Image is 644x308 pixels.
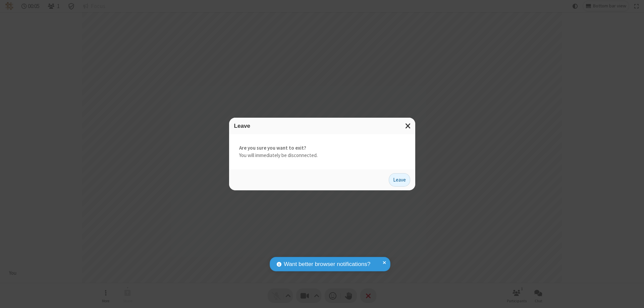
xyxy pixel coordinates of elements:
span: Want better browser notifications? [284,260,370,269]
h3: Leave [234,123,410,129]
button: Close modal [401,118,415,134]
button: Leave [389,173,410,187]
strong: Are you sure you want to exit? [239,144,405,152]
div: You will immediately be disconnected. [229,134,415,169]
